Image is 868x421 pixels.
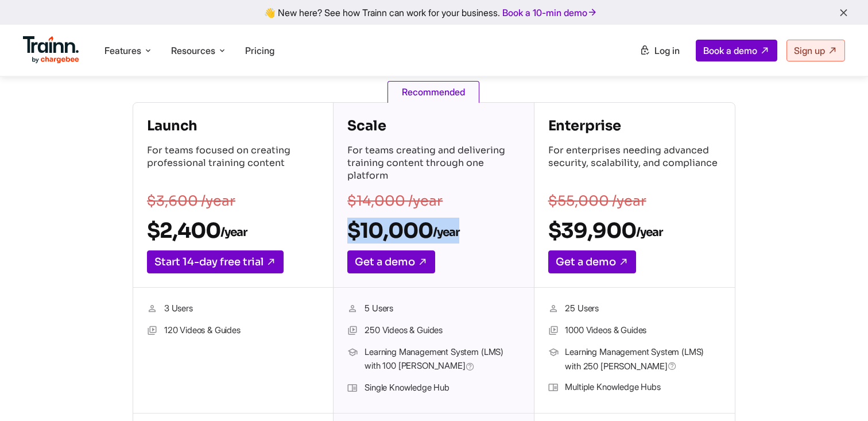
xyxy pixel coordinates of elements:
span: Resources [171,44,215,57]
div: 👋 New here? See how Trainn can work for your business. [7,7,861,18]
h4: Scale [347,117,520,135]
h4: Enterprise [548,117,721,135]
a: Book a 10-min demo [500,5,600,21]
s: $3,600 /year [147,192,235,210]
li: 250 Videos & Guides [347,323,520,338]
p: For teams focused on creating professional training content [147,144,319,184]
a: Sign up [786,40,845,61]
span: Log in [654,45,680,56]
span: Recommended [387,81,479,103]
iframe: Chat Widget [811,366,868,421]
span: Features [104,44,141,57]
span: Learning Management System (LMS) with 100 [PERSON_NAME] [365,345,520,374]
a: Get a demo [548,250,636,273]
span: Learning Management System (LMS) with 250 [PERSON_NAME] [565,345,720,373]
h2: $2,400 [147,218,319,244]
s: $55,000 /year [548,192,646,210]
sub: /year [220,225,247,240]
a: Start 14-day free trial [147,250,284,273]
span: Book a demo [703,45,757,56]
li: 1000 Videos & Guides [548,323,721,338]
a: Pricing [245,45,274,56]
li: 3 Users [147,302,319,316]
a: Log in [633,40,687,61]
a: Get a demo [347,250,435,273]
li: 120 Videos & Guides [147,323,319,338]
h2: $39,900 [548,218,721,244]
p: For teams creating and delivering training content through one platform [347,144,520,184]
span: Sign up [794,45,825,56]
sub: /year [433,225,459,240]
li: 5 Users [347,302,520,316]
sub: /year [636,225,662,240]
h4: Launch [147,117,319,135]
a: Book a demo [696,40,777,61]
img: Trainn Logo [23,36,79,64]
p: For enterprises needing advanced security, scalability, and compliance [548,144,721,184]
h2: $10,000 [347,218,520,244]
li: Multiple Knowledge Hubs [548,380,721,395]
s: $14,000 /year [347,192,443,210]
li: 25 Users [548,302,721,316]
li: Single Knowledge Hub [347,381,520,396]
